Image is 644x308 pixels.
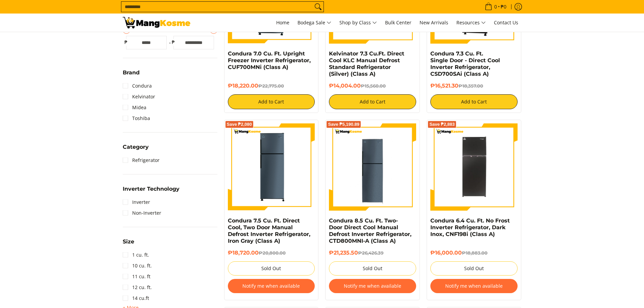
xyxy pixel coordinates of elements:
[228,50,311,70] a: Condura 7.0 Cu. Ft. Upright Freezer Inverter Refrigerator, CUF700MNi (Class A)
[328,122,359,126] span: Save ₱5,190.89
[123,155,160,166] a: Refrigerator
[123,144,149,150] span: Category
[170,39,177,46] span: ₱
[228,279,315,293] button: Notify me when available
[227,122,252,126] span: Save ₱2,080
[123,186,180,192] span: Inverter Technology
[329,82,416,89] h6: ₱14,004.00
[329,123,416,211] img: Condura 8.5 Cu. Ft. Two-Door Direct Cool Manual Defrost Inverter Refrigerator, CTD800MNI-A (Class A)
[420,19,448,26] span: New Arrivals
[462,250,487,256] del: ₱18,883.00
[313,2,324,12] button: Search
[329,94,416,109] button: Add to Cart
[430,123,518,211] img: Condura 6.4 Cu. Ft. No Frost Inverter Refrigerator, Dark Inox, CNF198i (Class A)
[385,19,411,26] span: Bulk Center
[339,19,377,27] span: Shop by Class
[273,14,293,32] a: Home
[123,113,150,124] a: Toshiba
[336,14,380,32] a: Shop by Class
[123,144,149,155] summary: Open
[430,217,510,237] a: Condura 6.4 Cu. Ft. No Frost Inverter Refrigerator, Dark Inox, CNF198i (Class A)
[458,83,483,89] del: ₱18,357.00
[123,39,129,46] span: ₱
[430,250,518,256] h6: ₱16,000.00
[123,271,150,282] a: 11 cu. ft
[228,250,315,256] h6: ₱18,720.00
[228,82,315,89] h6: ₱18,220.00
[329,279,416,293] button: Notify me when available
[430,279,518,293] button: Notify me when available
[228,261,315,276] button: Sold Out
[361,83,386,89] del: ₱15,560.00
[123,239,134,244] span: Size
[430,261,518,276] button: Sold Out
[358,250,383,256] del: ₱26,426.39
[258,83,284,89] del: ₱22,775.00
[416,14,452,32] a: New Arrivals
[483,3,508,10] span: •
[123,70,140,75] span: Brand
[500,4,507,9] span: ₱0
[430,94,518,109] button: Add to Cart
[493,4,498,9] span: 0
[228,94,315,109] button: Add to Cart
[430,82,518,89] h6: ₱16,521.30
[456,19,486,27] span: Resources
[123,17,190,28] img: Bodega Sale Refrigerator l Mang Kosme: Home Appliances Warehouse Sale
[123,197,150,208] a: Inverter
[123,260,152,271] a: 10 cu. ft.
[123,293,149,304] a: 14 cu.ft
[123,282,152,293] a: 12 cu. ft.
[329,50,404,77] a: Kelvinator 7.3 Cu.Ft. Direct Cool KLC Manual Defrost Standard Refrigerator (Silver) (Class A)
[197,14,522,32] nav: Main Menu
[453,14,489,32] a: Resources
[382,14,415,32] a: Bulk Center
[329,261,416,276] button: Sold Out
[123,208,161,218] a: Non-Inverter
[228,217,310,244] a: Condura 7.5 Cu. Ft. Direct Cool, Two Door Manual Defrost Inverter Refrigerator, Iron Gray (Class A)
[491,14,522,32] a: Contact Us
[228,123,315,211] img: condura-direct-cool-7.5-cubic-feet-2-door-manual-defrost-inverter-ref-iron-gray-full-view-mang-kosme
[123,70,140,80] summary: Open
[297,19,331,27] span: Bodega Sale
[329,250,416,256] h6: ₱21,235.50
[123,80,152,91] a: Condura
[494,19,518,26] span: Contact Us
[430,50,500,77] a: Condura 7.3 Cu. Ft. Single Door - Direct Cool Inverter Refrigerator, CSD700SAi (Class A)
[123,102,146,113] a: Midea
[294,14,335,32] a: Bodega Sale
[123,250,149,260] a: 1 cu. ft.
[123,186,180,197] summary: Open
[123,91,155,102] a: Kelvinator
[259,250,286,256] del: ₱20,800.00
[329,217,411,244] a: Condura 8.5 Cu. Ft. Two-Door Direct Cool Manual Defrost Inverter Refrigerator, CTD800MNI-A (Class A)
[123,239,134,250] summary: Open
[429,122,455,126] span: Save ₱2,883
[276,19,289,26] span: Home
